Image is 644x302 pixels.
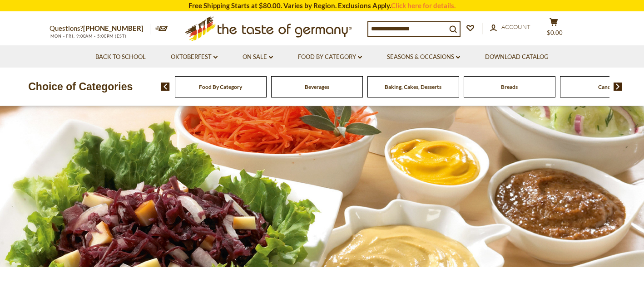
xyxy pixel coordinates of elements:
[50,23,150,34] p: Questions?
[391,1,456,10] a: Click here for details.
[305,83,329,90] a: Beverages
[490,22,530,32] a: Account
[161,83,170,91] img: previous arrow
[171,52,218,62] a: Oktoberfest
[387,52,460,62] a: Seasons & Occasions
[485,52,549,62] a: Download Catalog
[298,52,362,62] a: Food By Category
[50,34,127,39] span: MON - FRI, 9:00AM - 5:00PM (EST)
[243,52,273,62] a: On Sale
[598,83,614,90] a: Candy
[385,83,441,90] a: Baking, Cakes, Desserts
[501,83,518,90] a: Breads
[83,24,144,32] a: [PHONE_NUMBER]
[199,83,242,90] a: Food By Category
[95,52,146,62] a: Back to School
[540,18,567,40] button: $0.00
[501,23,530,30] span: Account
[614,83,622,91] img: next arrow
[547,29,563,36] span: $0.00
